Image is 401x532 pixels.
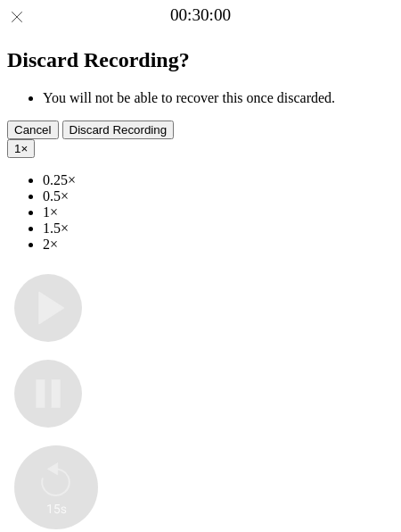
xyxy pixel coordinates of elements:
[14,142,20,155] span: 1
[43,188,394,204] li: 0.5×
[43,90,394,106] li: You will not be able to recover this once discarded.
[43,204,394,220] li: 1×
[43,220,394,237] li: 1.5×
[62,121,175,139] button: Discard Recording
[7,121,59,139] button: Cancel
[170,5,231,25] a: 00:30:00
[7,48,394,72] h2: Discard Recording?
[43,172,394,188] li: 0.25×
[43,237,394,253] li: 2×
[7,139,35,158] button: 1×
